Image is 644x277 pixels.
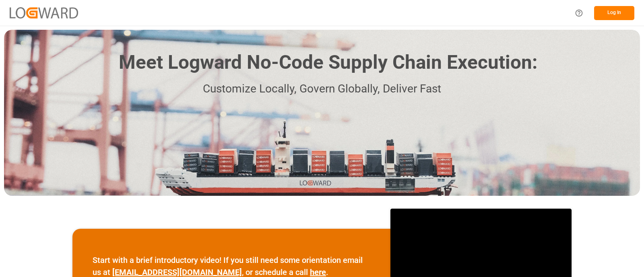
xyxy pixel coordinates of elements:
[594,6,634,20] button: Log In
[112,267,242,277] a: [EMAIL_ADDRESS][DOMAIN_NAME]
[10,7,78,18] img: Logward_new_orange.png
[119,48,537,77] h1: Meet Logward No-Code Supply Chain Execution:
[570,4,588,22] button: Help Center
[310,267,326,277] a: here
[107,80,537,98] p: Customize Locally, Govern Globally, Deliver Fast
